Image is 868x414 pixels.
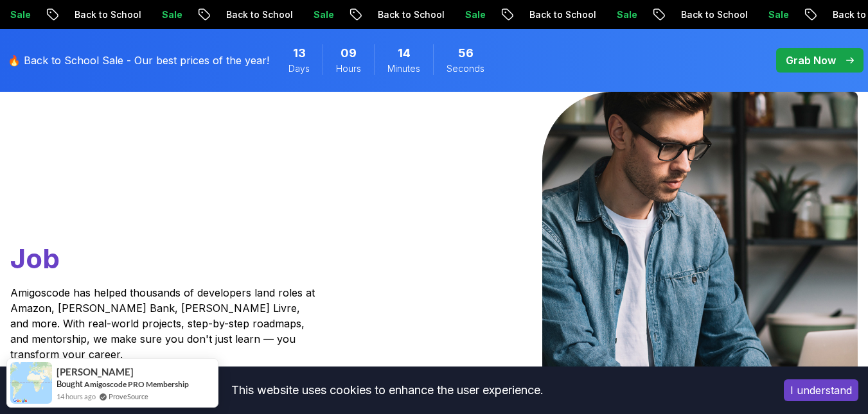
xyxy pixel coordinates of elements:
[257,8,298,21] p: Sale
[786,53,836,68] p: Grab Now
[57,391,96,402] span: 14 hours ago
[447,62,484,75] span: Seconds
[109,391,148,402] a: ProveSource
[57,379,83,389] span: Bought
[341,44,357,62] span: 9 Hours
[321,8,409,21] p: Back to School
[784,379,858,401] button: Accept cookies
[387,62,420,75] span: Minutes
[10,362,52,404] img: provesource social proof notification image
[398,44,411,62] span: 14 Minutes
[170,8,257,21] p: Back to School
[624,8,712,21] p: Back to School
[18,8,105,21] p: Back to School
[458,44,474,62] span: 56 Seconds
[473,8,560,21] p: Back to School
[84,379,189,389] a: Amigoscode PRO Membership
[57,367,134,377] span: [PERSON_NAME]
[10,376,765,404] div: This website uses cookies to enhance the user experience.
[409,8,450,21] p: Sale
[10,285,319,362] p: Amigoscode has helped thousands of developers land roles at Amazon, [PERSON_NAME] Bank, [PERSON_N...
[712,8,753,21] p: Sale
[776,8,864,21] p: Back to School
[105,8,146,21] p: Sale
[293,44,306,62] span: 13 Days
[560,8,601,21] p: Sale
[288,62,310,75] span: Days
[336,62,361,75] span: Hours
[8,53,269,68] p: 🔥 Back to School Sale - Our best prices of the year!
